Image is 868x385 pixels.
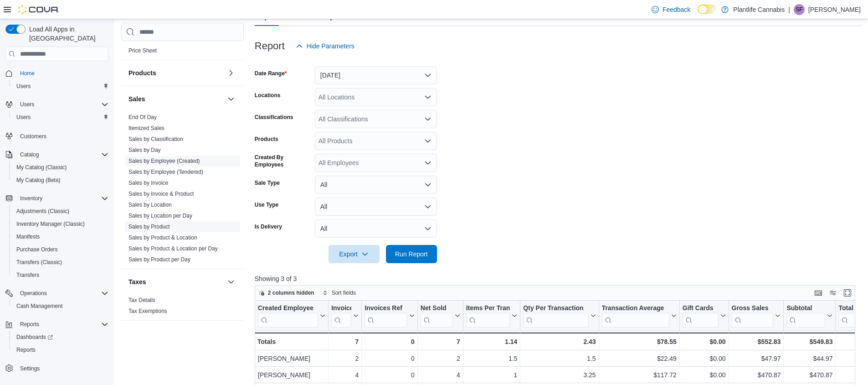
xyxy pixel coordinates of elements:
[13,175,108,186] span: My Catalog (Beta)
[733,4,785,15] p: Plantlife Cannabis
[128,68,156,78] h3: Products
[731,304,773,328] div: Gross Sales
[386,245,437,263] button: Run Report
[258,304,318,328] div: Created Employee
[13,344,39,355] a: Reports
[20,195,42,202] span: Inventory
[128,308,167,314] a: Tax Exemptions
[128,191,194,197] a: Sales by Invoice & Product
[523,353,596,364] div: 1.5
[128,125,164,132] span: Itemized Sales
[258,353,325,364] div: [PERSON_NAME]
[20,70,35,77] span: Home
[258,369,325,380] div: [PERSON_NAME]
[16,288,108,299] span: Operations
[2,287,112,300] button: Operations
[13,162,108,173] span: My Catalog (Classic)
[16,99,108,110] span: Users
[9,161,112,174] button: My Catalog (Classic)
[731,336,781,347] div: $552.83
[683,336,726,347] div: $0.00
[421,353,460,364] div: 2
[128,297,155,304] span: Tax Details
[128,190,194,198] span: Sales by Invoice & Product
[13,257,108,268] span: Transfers (Classic)
[16,149,108,160] span: Catalog
[365,336,414,347] div: 0
[26,25,108,43] span: Load All Apps in [GEOGRAPHIC_DATA]
[16,288,51,299] button: Operations
[331,304,351,328] div: Invoices Sold
[268,289,314,297] span: 2 columns hidden
[255,201,278,208] label: Use Type
[16,131,50,142] a: Customers
[796,4,802,15] span: SF
[13,332,56,343] a: Dashboards
[16,68,38,79] a: Home
[13,162,71,173] a: My Catalog (Classic)
[20,321,39,328] span: Reports
[523,304,588,328] div: Qty Per Transaction
[424,137,431,145] button: Open list of options
[827,287,838,298] button: Display options
[128,256,190,263] span: Sales by Product per Day
[601,304,669,328] div: Transaction Average
[226,276,236,287] button: Taxes
[128,202,172,208] a: Sales by Location
[421,304,453,313] div: Net Sold
[9,343,112,356] button: Reports
[9,300,112,312] button: Cash Management
[523,304,588,313] div: Qty Per Transaction
[786,369,832,380] div: $470.87
[395,250,428,259] span: Run Report
[16,130,108,141] span: Customers
[842,287,853,298] button: Enter fullscreen
[808,4,861,15] p: [PERSON_NAME]
[16,363,108,374] span: Settings
[365,304,407,313] div: Invoices Ref
[698,14,698,15] span: Dark Mode
[128,223,170,230] span: Sales by Product
[9,230,112,243] button: Manifests
[226,94,236,104] button: Sales
[365,304,414,328] button: Invoices Ref
[128,234,197,241] span: Sales by Product & Location
[128,146,161,154] span: Sales by Day
[255,135,278,143] label: Products
[255,287,318,298] button: 2 columns hidden
[9,80,112,93] button: Users
[331,304,351,313] div: Invoices Sold
[698,5,717,14] input: Dark Mode
[13,244,62,255] a: Purchase Orders
[523,369,596,380] div: 3.25
[683,304,719,328] div: Gift Card Sales
[13,332,108,343] span: Dashboards
[128,47,157,54] a: Price Sheet
[365,304,407,328] div: Invoices Ref
[255,179,280,187] label: Sale Type
[292,37,358,55] button: Hide Parameters
[13,206,108,217] span: Adjustments (Classic)
[128,135,183,143] span: Sales by Classification
[16,83,31,90] span: Users
[786,353,832,364] div: $44.97
[13,270,43,281] a: Transfers
[128,114,157,120] a: End Of Day
[683,304,719,313] div: Gift Cards
[18,5,59,14] img: Cova
[16,149,42,160] button: Catalog
[13,206,73,217] a: Adjustments (Classic)
[9,331,112,343] a: Dashboards
[2,67,112,80] button: Home
[128,47,157,54] span: Price Sheet
[663,5,690,14] span: Feedback
[601,304,676,328] button: Transaction Average
[20,151,39,158] span: Catalog
[466,304,518,328] button: Items Per Transaction
[9,174,112,187] button: My Catalog (Beta)
[683,369,726,380] div: $0.00
[786,304,825,313] div: Subtotal
[466,353,518,364] div: 1.5
[255,154,311,168] label: Created By Employees
[523,336,596,347] div: 2.43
